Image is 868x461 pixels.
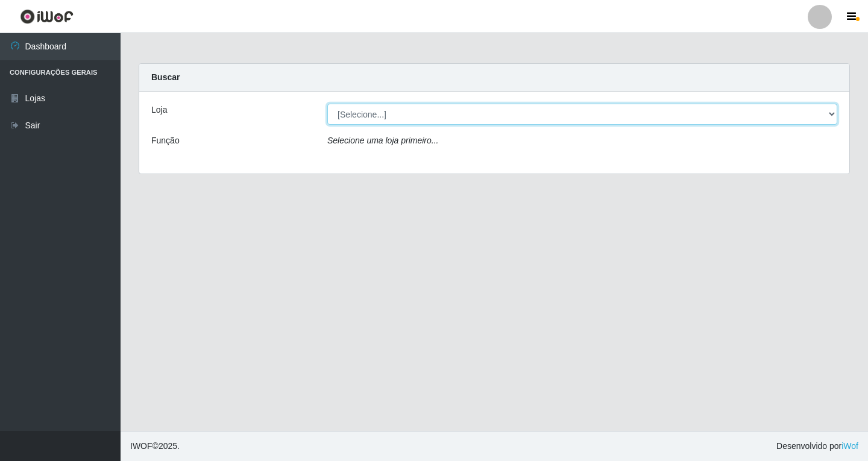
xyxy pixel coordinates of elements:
img: CoreUI Logo [20,9,74,24]
span: Desenvolvido por [776,440,858,453]
label: Loja [151,104,167,116]
a: iWof [841,441,858,451]
strong: Buscar [151,72,180,82]
span: IWOF [130,441,153,451]
label: Função [151,134,180,147]
i: Selecione uma loja primeiro... [327,136,438,145]
span: © 2025 . [130,440,180,453]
